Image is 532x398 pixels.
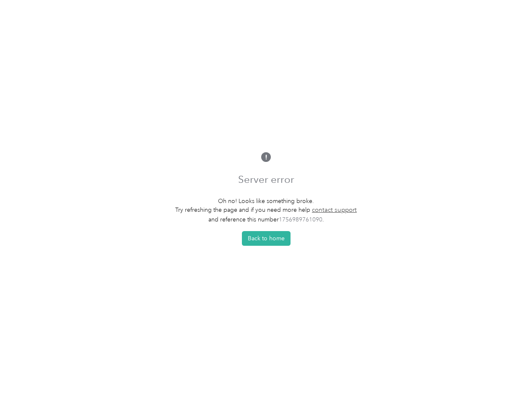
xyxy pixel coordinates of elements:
[238,169,294,190] h1: Server error
[242,231,291,246] button: Back to home
[175,206,357,215] p: Try refreshing the page and if you need more help
[485,351,532,398] iframe: Everlance-gr Chat Button Frame
[175,215,357,224] p: and reference this number .
[175,197,357,206] p: Oh no! Looks like something broke.
[312,206,357,214] a: contact support
[279,216,322,223] span: 1756989761090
